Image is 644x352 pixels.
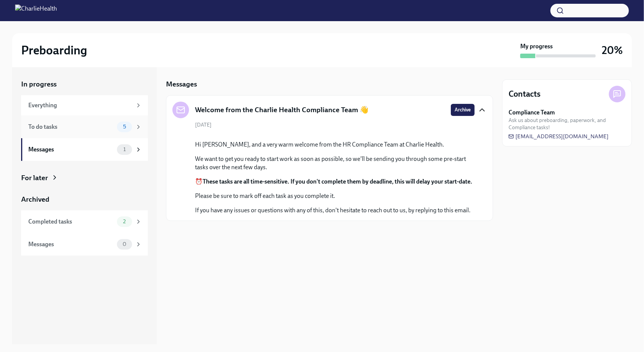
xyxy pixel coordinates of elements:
span: 5 [118,124,131,130]
span: 1 [119,147,130,152]
p: If you have any issues or questions with any of this, don't hesitate to reach out to us, by reply... [195,206,475,215]
strong: Compliance Team [509,108,555,117]
p: We want to get you ready to start work as soon as possible, so we'll be sending you through some ... [195,155,475,171]
span: 2 [118,219,130,224]
span: Archive [455,106,471,114]
div: To do tasks [28,123,114,131]
h4: Contacts [509,88,541,100]
h2: Preboarding [21,43,87,58]
button: Archive [451,104,475,116]
a: In progress [21,79,148,89]
p: ⏰ [195,178,475,186]
h3: 20% [602,43,623,57]
img: CharlieHealth [15,5,57,17]
div: Messages [28,145,114,154]
div: Everything [28,101,132,110]
span: Ask us about preboarding, paperwork, and Compliance tasks! [509,117,626,131]
a: Everything [21,95,148,116]
p: Hi [PERSON_NAME], and a very warm welcome from the HR Compliance Team at Charlie Health. [195,140,475,149]
h5: Messages [166,79,197,89]
a: [EMAIL_ADDRESS][DOMAIN_NAME] [509,133,609,140]
a: Messages1 [21,138,148,161]
div: Messages [28,240,114,249]
a: To do tasks5 [21,116,148,138]
strong: My progress [520,42,553,51]
span: [DATE] [195,121,212,128]
div: For later [21,173,48,183]
strong: These tasks are all time-sensitive. If you don't complete them by deadline, this will delay your ... [203,178,472,185]
a: Messages0 [21,233,148,256]
a: Completed tasks2 [21,210,148,233]
div: Completed tasks [28,218,114,226]
span: 0 [118,241,131,247]
a: For later [21,173,148,183]
p: Please be sure to mark off each task as you complete it. [195,192,475,200]
h5: Welcome from the Charlie Health Compliance Team 👋 [195,105,369,115]
a: Archived [21,195,148,204]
